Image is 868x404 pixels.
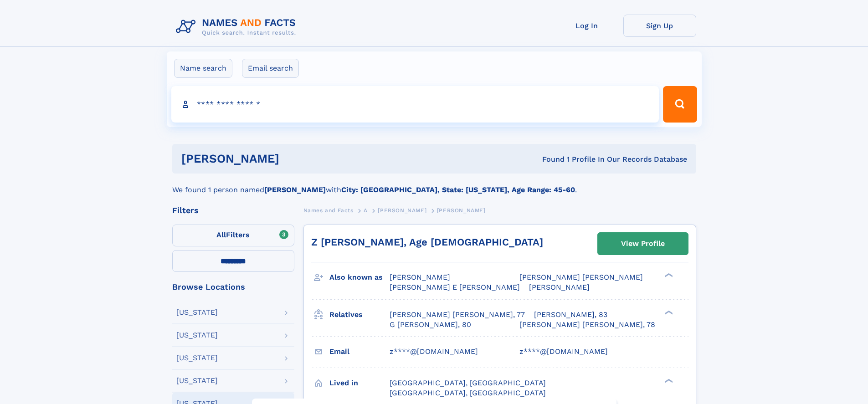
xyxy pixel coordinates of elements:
a: [PERSON_NAME] [PERSON_NAME], 77 [390,310,525,320]
a: Z [PERSON_NAME], Age [DEMOGRAPHIC_DATA] [311,236,543,248]
span: [PERSON_NAME] [378,207,426,214]
a: View Profile [598,233,688,255]
a: Names and Facts [303,205,354,216]
span: [PERSON_NAME] [437,207,486,214]
div: [US_STATE] [176,309,218,316]
a: G [PERSON_NAME], 80 [390,320,471,330]
span: All [216,230,226,239]
div: We found 1 person named with . [172,174,696,195]
a: Sign Up [623,15,696,37]
span: [GEOGRAPHIC_DATA], [GEOGRAPHIC_DATA] [390,378,546,387]
label: Email search [242,59,299,78]
a: [PERSON_NAME] [PERSON_NAME], 78 [519,320,655,330]
img: Logo Names and Facts [172,15,303,39]
div: [US_STATE] [176,377,218,384]
a: Log In [550,15,623,37]
h3: Also known as [329,270,390,285]
span: [GEOGRAPHIC_DATA], [GEOGRAPHIC_DATA] [390,389,546,397]
a: [PERSON_NAME] [378,205,426,216]
span: A [364,207,368,214]
h3: Lived in [329,375,390,391]
h1: [PERSON_NAME] [181,153,411,164]
h3: Relatives [329,307,390,322]
div: ❯ [663,378,673,384]
h3: Email [329,344,390,359]
div: ❯ [663,309,673,315]
span: [PERSON_NAME] [529,283,590,291]
b: [PERSON_NAME] [264,185,326,194]
input: search input [171,86,659,123]
b: City: [GEOGRAPHIC_DATA], State: [US_STATE], Age Range: 45-60 [341,185,575,194]
div: Filters [172,206,294,215]
div: ❯ [663,272,673,278]
div: View Profile [621,233,665,254]
a: [PERSON_NAME], 83 [534,310,607,320]
a: A [364,205,368,216]
label: Filters [172,225,294,246]
button: Search Button [663,86,697,123]
label: Name search [174,59,232,78]
div: [US_STATE] [176,332,218,339]
span: [PERSON_NAME] [390,273,450,281]
div: [US_STATE] [176,354,218,362]
div: Found 1 Profile In Our Records Database [411,154,687,164]
span: [PERSON_NAME] E [PERSON_NAME] [390,283,520,291]
div: Browse Locations [172,283,294,291]
span: [PERSON_NAME] [PERSON_NAME] [519,273,643,281]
